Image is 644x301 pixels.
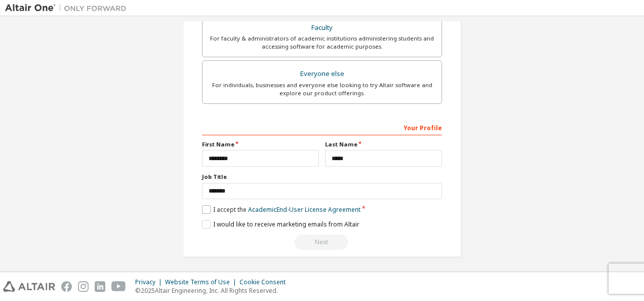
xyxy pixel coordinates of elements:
label: I accept the [202,205,360,214]
div: Read and acccept EULA to continue [202,235,442,250]
label: Last Name [325,140,442,148]
div: Website Terms of Use [165,278,239,286]
img: linkedin.svg [95,281,105,292]
div: For faculty & administrators of academic institutions administering students and accessing softwa... [209,34,435,51]
img: altair_logo.svg [3,281,55,292]
div: For individuals, businesses and everyone else looking to try Altair software and explore our prod... [209,81,435,97]
div: Cookie Consent [239,278,292,286]
div: Faculty [209,21,435,35]
img: facebook.svg [61,281,72,292]
img: instagram.svg [78,281,89,292]
img: Altair One [5,3,132,13]
img: youtube.svg [111,281,126,292]
a: Academic End-User License Agreement [248,205,360,214]
div: Privacy [135,278,165,286]
p: © 2025 Altair Engineering, Inc. All Rights Reserved. [135,286,292,295]
div: Everyone else [209,67,435,81]
div: Your Profile [202,119,442,135]
label: First Name [202,140,319,148]
label: Job Title [202,173,442,181]
label: I would like to receive marketing emails from Altair [202,220,359,229]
